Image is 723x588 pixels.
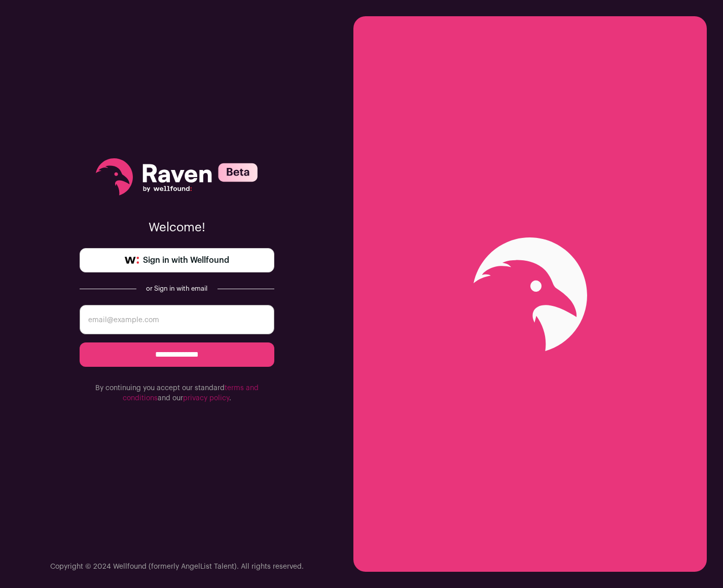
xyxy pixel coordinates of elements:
[144,285,209,293] div: or Sign in with email
[143,254,229,266] span: Sign in with Wellfound
[125,257,139,264] img: wellfound-symbol-flush-black-fb3c872781a75f747ccb3a119075da62bfe97bd399995f84a933054e44a575c4.png
[80,305,274,334] input: email@example.com
[80,383,274,403] p: By continuing you accept our standard and our .
[80,220,274,236] p: Welcome!
[80,248,274,272] a: Sign in with Wellfound
[50,562,304,572] p: Copyright © 2024 Wellfound (formerly AngelList Talent). All rights reserved.
[183,395,229,402] a: privacy policy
